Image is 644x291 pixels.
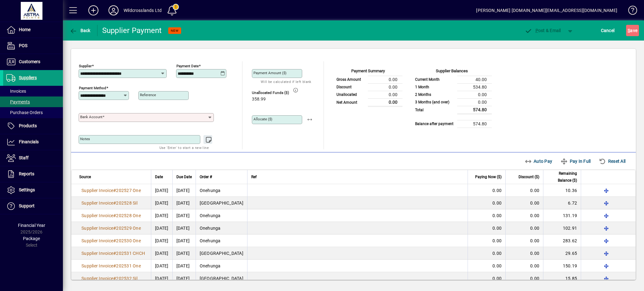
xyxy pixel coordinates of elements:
a: POS [3,38,63,54]
td: [GEOGRAPHIC_DATA] [196,197,247,209]
span: # [113,238,116,243]
span: 0.00 [492,263,502,268]
span: S [628,28,630,33]
span: 6.72 [568,200,577,206]
span: Supplier Invoice [81,200,113,206]
span: 283.62 [563,238,577,243]
span: Reports [19,171,34,176]
a: Purchase Orders [3,107,63,118]
button: Save [626,25,639,36]
td: 0.00 [368,98,402,106]
span: Back [69,28,91,33]
span: Supplier Invoice [81,213,113,218]
span: 0.00 [492,188,502,193]
td: 0.00 [457,91,492,98]
td: [DATE] [172,222,196,234]
span: Products [19,123,37,128]
span: POS [19,43,27,48]
span: Financial Year [18,223,45,228]
td: Unallocated [333,91,368,98]
div: Wildcrosslands Ltd [124,5,162,15]
mat-hint: Will be calculated if left blank [261,78,311,85]
button: Add [83,5,103,16]
span: # [113,276,116,281]
span: Supplier Invoice [81,238,113,243]
span: 0.00 [530,200,539,206]
mat-hint: Use 'Enter' to start a new line [159,144,209,151]
a: Financials [3,134,63,150]
mat-label: Payment Date [176,64,199,68]
span: Discount ($) [519,173,539,180]
span: Settings [19,187,35,192]
span: Purchase Orders [6,110,43,115]
button: Post & Email [521,25,564,36]
span: 0.00 [492,200,502,206]
span: Supplier Invoice [81,188,113,193]
span: Source [79,173,91,180]
span: Supplier Invoice [81,251,113,256]
span: Suppliers [19,75,37,80]
td: [DATE] [172,272,196,285]
div: Supplier Payment [102,25,162,36]
span: Financials [19,139,39,144]
a: Reports [3,166,63,182]
span: 29.65 [565,251,577,256]
div: Supplier Balances [412,68,492,76]
div: [PERSON_NAME] [DOMAIN_NAME][EMAIL_ADDRESS][DOMAIN_NAME] [476,5,617,15]
button: Back [68,25,92,36]
span: Unallocated Funds ($) [252,91,290,95]
a: Customers [3,54,63,70]
span: Package [23,236,40,241]
a: Supplier Invoice#202528 One [79,212,143,219]
span: Invoices [6,89,26,94]
td: Onehunga [196,209,247,222]
td: [DATE] [172,234,196,247]
span: 15.85 [565,276,577,281]
a: Supplier Invoice#202531 CHCH [79,250,147,257]
mat-label: Payment Amount ($) [253,71,286,75]
button: Cancel [599,25,616,36]
td: [GEOGRAPHIC_DATA] [196,247,247,260]
td: 534.80 [457,83,492,91]
mat-label: Supplier [79,64,92,68]
span: # [113,213,116,218]
span: 0.00 [530,276,539,281]
td: 0.00 [457,98,492,106]
a: Support [3,198,63,214]
span: Pay In Full [560,156,591,166]
span: Paying Now ($) [475,173,502,180]
span: 202529 One [116,226,141,231]
mat-label: Bank Account [80,115,103,119]
span: Reset All [599,156,625,166]
td: 1 Month [412,83,457,91]
span: 202528 One [116,213,141,218]
a: Settings [3,182,63,198]
span: [DATE] [155,263,169,268]
span: 0.00 [492,251,502,256]
span: [DATE] [155,200,169,206]
span: [DATE] [155,251,169,256]
a: Supplier Invoice#202528 Sil [79,200,140,206]
span: NEW [171,29,179,33]
span: 150.19 [563,263,577,268]
td: 3 Months (and over) [412,98,457,106]
a: Supplier Invoice#202531 One [79,262,143,269]
button: Profile [103,5,124,16]
span: Ref [251,173,257,180]
td: Onehunga [196,260,247,272]
td: Net Amount [333,98,368,106]
span: [DATE] [155,276,169,281]
span: [DATE] [155,226,169,231]
span: ave [628,25,637,36]
td: 40.00 [457,76,492,83]
a: Supplier Invoice#202530 One [79,237,143,244]
span: 0.00 [530,263,539,268]
app-page-header-button: Back [63,25,97,36]
span: 202532 Sil [116,276,137,281]
span: Support [19,203,35,208]
span: Supplier Invoice [81,263,113,268]
span: Order # [200,173,212,180]
span: # [113,226,116,231]
span: 358.99 [252,97,266,102]
td: [DATE] [172,247,196,260]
